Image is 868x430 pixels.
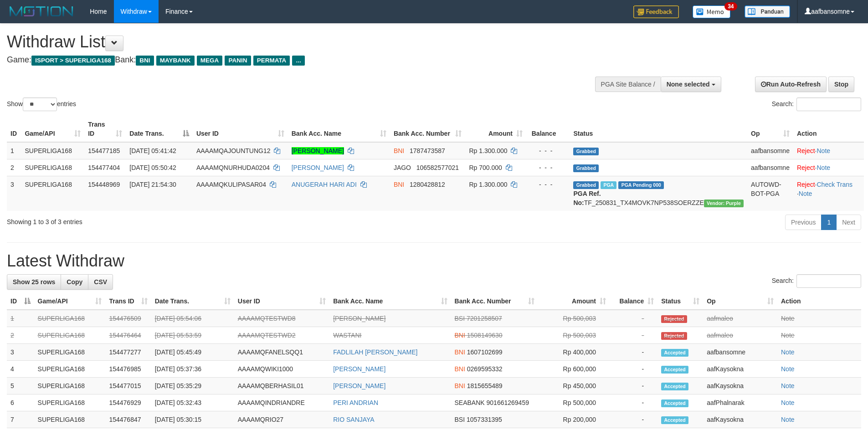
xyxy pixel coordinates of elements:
[88,164,120,171] span: 154477404
[796,274,861,288] input: Search:
[467,348,503,356] span: Copy 1607102699 to clipboard
[817,181,853,188] a: Check Trans
[333,399,378,406] a: PERI ANDRIAN
[7,310,34,327] td: 1
[156,56,195,66] span: MAYBANK
[469,147,507,154] span: Rp 1.300.000
[703,394,777,411] td: aafPhalnarak
[234,293,329,310] th: User ID: activate to sort column ascending
[797,164,815,171] a: Reject
[333,332,361,339] a: WASTANI
[416,164,459,171] span: Copy 106582577021 to clipboard
[253,56,290,66] span: PERMATA
[333,315,385,322] a: [PERSON_NAME]
[747,116,793,142] th: Op: activate to sort column ascending
[793,142,864,159] td: ·
[451,293,539,310] th: Bank Acc. Number: activate to sort column ascending
[234,344,329,361] td: AAAAMQFANELSQQ1
[573,148,599,155] span: Grabbed
[703,327,777,344] td: aafmaleo
[13,278,55,286] span: Show 25 rows
[136,56,154,66] span: BNI
[793,116,864,142] th: Action
[538,361,610,378] td: Rp 600,000
[34,293,106,310] th: Game/API: activate to sort column ascending
[7,394,34,411] td: 6
[292,147,344,154] a: [PERSON_NAME]
[129,164,176,171] span: [DATE] 05:50:42
[755,77,827,92] a: Run Auto-Refresh
[793,159,864,176] td: ·
[7,97,76,111] label: Show entries
[467,365,503,373] span: Copy 0269595332 to clipboard
[105,394,151,411] td: 154476929
[610,327,657,344] td: -
[538,344,610,361] td: Rp 400,000
[34,378,106,394] td: SUPERLIGA168
[7,5,76,18] img: MOTION_logo.png
[781,332,795,339] a: Note
[836,215,861,230] a: Next
[633,5,679,18] img: Feedback.jpg
[661,399,688,407] span: Accepted
[661,349,688,357] span: Accepted
[234,361,329,378] td: AAAAMQWIKI1000
[129,147,176,154] span: [DATE] 05:41:42
[610,411,657,428] td: -
[234,310,329,327] td: AAAAMQTESTWD8
[333,365,385,373] a: [PERSON_NAME]
[151,411,234,428] td: [DATE] 05:30:15
[410,147,445,154] span: Copy 1787473587 to clipboard
[292,181,357,188] a: ANUGERAH HARI ADI
[7,142,21,159] td: 1
[292,164,344,171] a: [PERSON_NAME]
[661,366,688,374] span: Accepted
[747,142,793,159] td: aafbansomne
[745,5,790,18] img: panduan.png
[661,332,687,340] span: Rejected
[197,56,223,66] span: MEGA
[7,56,570,65] h4: Game: Bank:
[657,293,703,310] th: Status: activate to sort column ascending
[7,214,355,226] div: Showing 1 to 3 of 3 entries
[781,315,795,322] a: Note
[781,416,795,423] a: Note
[94,278,107,286] span: CSV
[747,176,793,211] td: AUTOWD-BOT-PGA
[570,116,747,142] th: Status
[455,416,465,423] span: BSI
[467,315,502,322] span: Copy 7201258507 to clipboard
[618,181,664,189] span: PGA Pending
[455,332,465,339] span: BNI
[538,378,610,394] td: Rp 450,000
[88,181,120,188] span: 154448969
[610,378,657,394] td: -
[234,327,329,344] td: AAAAMQTESTWD2
[661,416,688,424] span: Accepted
[455,315,465,322] span: BSI
[21,159,84,176] td: SUPERLIGA168
[781,382,795,389] a: Note
[530,180,566,189] div: - - -
[7,361,34,378] td: 4
[538,293,610,310] th: Amount: activate to sort column ascending
[234,394,329,411] td: AAAAMQINDRIANDRE
[333,416,375,423] a: RIO SANJAYA
[7,159,21,176] td: 2
[455,348,465,356] span: BNI
[21,176,84,211] td: SUPERLIGA168
[828,77,854,92] a: Stop
[793,176,864,211] td: · ·
[667,81,710,88] span: None selected
[151,327,234,344] td: [DATE] 05:53:59
[105,293,151,310] th: Trans ID: activate to sort column ascending
[394,147,404,154] span: BNI
[781,348,795,356] a: Note
[151,310,234,327] td: [DATE] 05:54:06
[455,399,485,406] span: SEABANK
[703,293,777,310] th: Op: activate to sort column ascending
[455,382,465,389] span: BNI
[234,378,329,394] td: AAAAMQBERHASIL01
[67,278,82,286] span: Copy
[105,378,151,394] td: 154477015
